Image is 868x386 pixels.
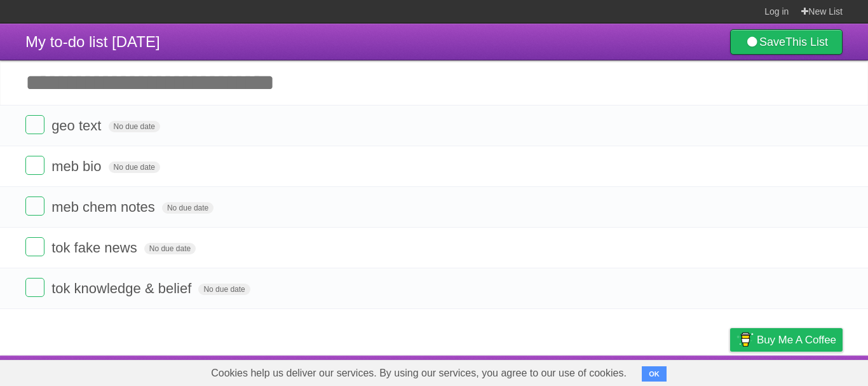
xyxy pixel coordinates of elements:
[25,196,44,216] label: Done
[51,158,104,174] span: meb bio
[785,36,828,48] b: This List
[670,359,698,383] a: Terms
[25,237,44,256] label: Done
[714,359,747,383] a: Privacy
[642,366,667,382] button: OK
[730,29,843,55] a: SaveThis List
[730,328,843,352] a: Buy me a coffee
[763,359,843,383] a: Suggest a feature
[603,359,654,383] a: Developers
[198,361,639,386] span: Cookies help us deliver our services. By using our services, you agree to our use of cookies.
[109,121,160,132] span: No due date
[736,329,754,350] img: Buy me a coffee
[51,118,104,134] span: geo text
[198,284,250,295] span: No due date
[51,199,158,215] span: meb chem notes
[25,278,44,297] label: Done
[144,243,196,254] span: No due date
[25,115,44,134] label: Done
[162,202,214,214] span: No due date
[561,359,588,383] a: About
[109,162,160,173] span: No due date
[757,329,836,351] span: Buy me a coffee
[51,240,140,256] span: tok fake news
[25,156,44,175] label: Done
[25,33,160,50] span: My to-do list [DATE]
[51,280,194,296] span: tok knowledge & belief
